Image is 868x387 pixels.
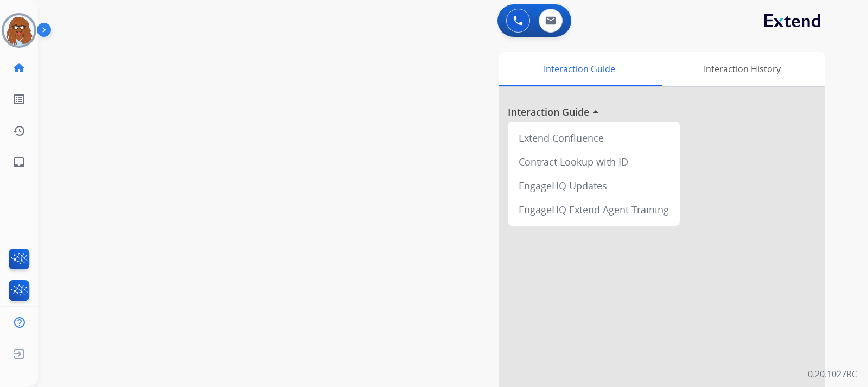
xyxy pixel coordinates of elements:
[512,174,675,198] div: EngageHQ Updates
[12,124,25,137] mat-icon: history
[4,15,34,46] img: avatar
[512,126,675,150] div: Extend Confluence
[659,52,825,86] div: Interaction History
[808,367,857,380] p: 0.20.1027RC
[512,150,675,174] div: Contract Lookup with ID
[12,156,25,169] mat-icon: inbox
[12,61,25,74] mat-icon: home
[512,198,675,221] div: EngageHQ Extend Agent Training
[499,52,659,86] div: Interaction Guide
[12,93,25,106] mat-icon: list_alt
